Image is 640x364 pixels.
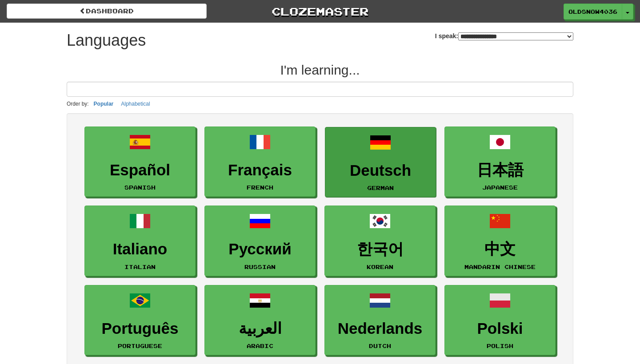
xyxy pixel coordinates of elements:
[89,241,191,258] h3: Italiano
[435,32,573,40] label: I speak:
[220,4,420,19] a: Clozemaster
[449,241,551,258] h3: 中文
[325,127,436,198] a: DeutschGerman
[444,127,556,197] a: 日本語Japanese
[84,127,196,197] a: EspañolSpanish
[84,206,196,276] a: ItalianoItalian
[330,162,431,179] h3: Deutsch
[369,343,391,349] small: Dutch
[324,285,436,356] a: NederlandsDutch
[247,343,273,349] small: Arabic
[67,101,89,107] small: Order by:
[204,285,316,356] a: العربيةArabic
[458,32,573,40] select: I speak:
[67,32,146,49] h1: Languages
[564,4,622,20] a: OldSnow4036
[91,99,116,109] button: Popular
[324,206,436,276] a: 한국어Korean
[487,343,513,349] small: Polish
[124,184,156,190] small: Spanish
[209,320,311,337] h3: العربية
[568,8,617,16] span: OldSnow4036
[482,184,518,190] small: Japanese
[84,285,196,356] a: PortuguêsPortuguese
[247,184,273,190] small: French
[449,320,551,337] h3: Polski
[209,162,311,179] h3: Français
[7,4,207,19] a: dashboard
[124,264,156,270] small: Italian
[67,63,573,77] h2: I'm learning...
[204,127,316,197] a: FrançaisFrench
[329,241,431,258] h3: 한국어
[367,185,394,191] small: German
[329,320,431,337] h3: Nederlands
[204,206,316,276] a: РусскийRussian
[89,320,191,337] h3: Português
[244,264,276,270] small: Russian
[118,343,162,349] small: Portuguese
[367,264,393,270] small: Korean
[118,99,152,109] button: Alphabetical
[209,241,311,258] h3: Русский
[444,206,556,276] a: 中文Mandarin Chinese
[464,264,536,270] small: Mandarin Chinese
[444,285,556,356] a: PolskiPolish
[449,162,551,179] h3: 日本語
[89,162,191,179] h3: Español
